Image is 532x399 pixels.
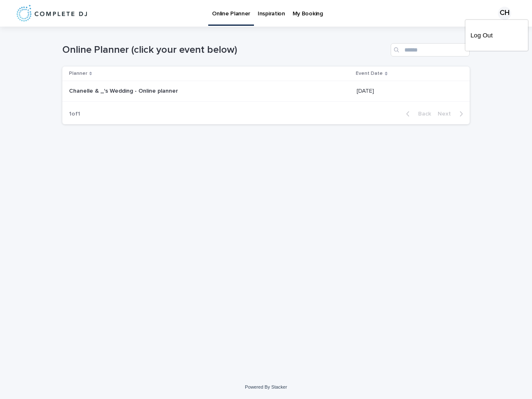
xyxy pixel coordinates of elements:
[62,104,87,124] p: 1 of 1
[69,86,180,95] p: Chanelle & _'s Wedding - Online planner
[413,111,431,117] span: Back
[470,28,523,42] a: Log Out
[434,110,470,118] button: Next
[69,69,87,78] p: Planner
[357,86,376,95] p: [DATE]
[62,44,387,56] h1: Online Planner (click your event below)
[438,111,456,117] span: Next
[245,384,287,389] a: Powered By Stacker
[356,69,383,78] p: Event Date
[399,110,434,118] button: Back
[62,81,470,102] tr: Chanelle & _'s Wedding - Online plannerChanelle & _'s Wedding - Online planner [DATE][DATE]
[391,43,470,57] input: Search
